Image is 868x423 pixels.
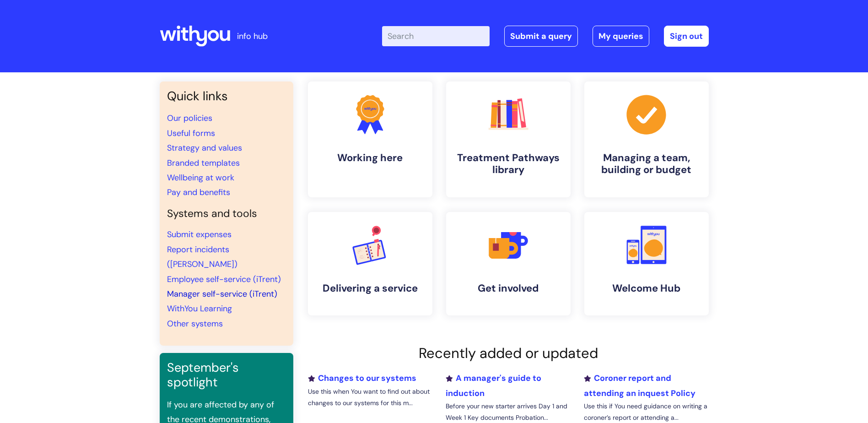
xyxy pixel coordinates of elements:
[504,26,578,47] a: Submit a query
[237,29,268,43] p: info hub
[167,274,281,285] a: Employee self-service (iTrent)
[167,89,286,103] h3: Quick links
[308,81,432,197] a: Working here
[167,157,240,168] a: Branded templates
[308,345,709,362] h2: Recently added or updated
[167,128,215,139] a: Useful forms
[308,373,416,384] a: Changes to our systems
[167,360,286,390] h3: September's spotlight
[584,373,695,398] a: Coroner report and attending an inquest Policy
[315,152,425,164] h4: Working here
[453,152,563,176] h4: Treatment Pathways library
[167,318,223,329] a: Other systems
[446,81,571,197] a: Treatment Pathways library
[167,244,237,270] a: Report incidents ([PERSON_NAME])
[167,207,286,220] h4: Systems and tools
[167,288,277,299] a: Manager self-service (iTrent)
[315,282,425,294] h4: Delivering a service
[446,373,541,398] a: A manager's guide to induction
[382,26,490,46] input: Search
[593,26,649,47] a: My queries
[308,212,432,315] a: Delivering a service
[167,187,230,198] a: Pay and benefits
[382,26,709,47] div: | -
[167,303,232,314] a: WithYou Learning
[592,152,701,176] h4: Managing a team, building or budget
[446,212,571,315] a: Get involved
[167,113,212,124] a: Our policies
[584,212,709,315] a: Welcome Hub
[664,26,709,47] a: Sign out
[167,229,232,240] a: Submit expenses
[453,282,563,294] h4: Get involved
[592,282,701,294] h4: Welcome Hub
[584,81,709,197] a: Managing a team, building or budget
[308,386,432,409] p: Use this when You want to find out about changes to our systems for this m...
[167,172,234,183] a: Wellbeing at work
[167,142,242,153] a: Strategy and values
